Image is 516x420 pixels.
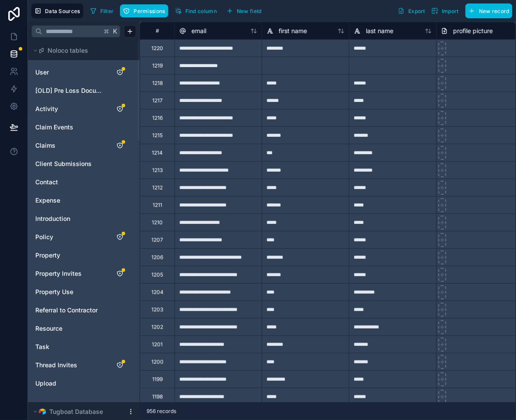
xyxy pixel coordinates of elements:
[35,105,58,113] span: Activity
[35,324,106,333] a: Resource
[35,306,106,315] a: Referral to Contractor
[31,3,83,18] button: Data Sources
[35,105,106,113] a: Activity
[35,306,98,315] span: Referral to Contractor
[35,196,60,205] span: Expense
[35,68,106,77] a: User
[152,97,163,104] div: 1217
[35,379,106,388] a: Upload
[35,214,106,223] a: Introduction
[35,141,55,150] span: Claims
[408,8,425,14] span: Export
[35,178,106,186] a: Contact
[151,271,163,278] div: 1205
[35,361,106,369] a: Thread Invites
[31,340,136,354] div: Task
[31,267,136,281] div: Property Invites
[35,324,62,333] span: Resource
[35,159,106,168] a: Client Submissions
[31,303,136,317] div: Referral to Contractor
[223,4,265,17] button: New field
[191,27,206,35] span: email
[35,178,58,186] span: Contact
[31,175,136,189] div: Contact
[120,4,168,17] button: Permissions
[31,406,124,418] button: Airtable LogoTugboat Database
[31,322,136,335] div: Resource
[152,376,163,383] div: 1199
[31,358,136,372] div: Thread Invites
[35,123,106,132] a: Claim Events
[31,212,136,226] div: Introduction
[151,45,163,52] div: 1220
[152,167,163,174] div: 1213
[120,4,171,17] a: Permissions
[100,8,114,14] span: Filter
[152,393,163,400] div: 1198
[152,341,163,348] div: 1201
[35,86,106,95] span: [OLD] Pre Loss Documentation
[35,233,53,241] span: Policy
[152,115,163,122] div: 1216
[395,3,428,18] button: Export
[152,132,163,139] div: 1215
[112,28,118,34] span: K
[49,407,103,416] span: Tugboat Database
[465,3,513,18] button: New record
[442,8,459,14] span: Import
[151,254,163,261] div: 1206
[35,214,70,223] span: Introduction
[35,342,49,351] span: Task
[31,193,136,207] div: Expense
[35,141,106,150] a: Claims
[152,149,163,156] div: 1214
[31,102,136,116] div: Activity
[479,8,509,14] span: New record
[35,269,82,278] span: Property Invites
[151,237,163,244] div: 1207
[35,288,106,296] a: Property Use
[35,123,73,132] span: Claim Events
[462,3,513,18] a: New record
[31,84,136,98] div: [OLD] Pre Loss Documentation
[31,230,136,244] div: Policy
[152,62,163,69] div: 1219
[48,46,88,55] span: Noloco tables
[152,80,163,87] div: 1218
[35,288,73,296] span: Property Use
[453,27,493,35] span: profile picture
[35,269,106,278] a: Property Invites
[151,359,164,366] div: 1200
[151,324,163,331] div: 1202
[147,27,168,34] div: #
[279,27,307,35] span: first name
[31,157,136,171] div: Client Submissions
[185,8,217,14] span: Find column
[35,251,60,260] span: Property
[237,8,262,14] span: New field
[31,65,136,79] div: User
[35,233,106,241] a: Policy
[31,248,136,262] div: Property
[151,289,164,296] div: 1204
[31,376,136,390] div: Upload
[428,3,462,18] button: Import
[31,44,131,57] button: Noloco tables
[45,8,80,14] span: Data Sources
[31,139,136,152] div: Claims
[35,342,106,351] a: Task
[153,202,162,209] div: 1211
[31,120,136,134] div: Claim Events
[87,4,117,17] button: Filter
[35,379,56,388] span: Upload
[35,251,106,260] a: Property
[172,4,220,17] button: Find column
[35,68,49,77] span: User
[35,159,92,168] span: Client Submissions
[366,27,393,35] span: last name
[35,361,77,369] span: Thread Invites
[151,306,163,313] div: 1203
[152,219,163,226] div: 1210
[39,408,46,415] img: Airtable Logo
[147,408,176,415] span: 956 records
